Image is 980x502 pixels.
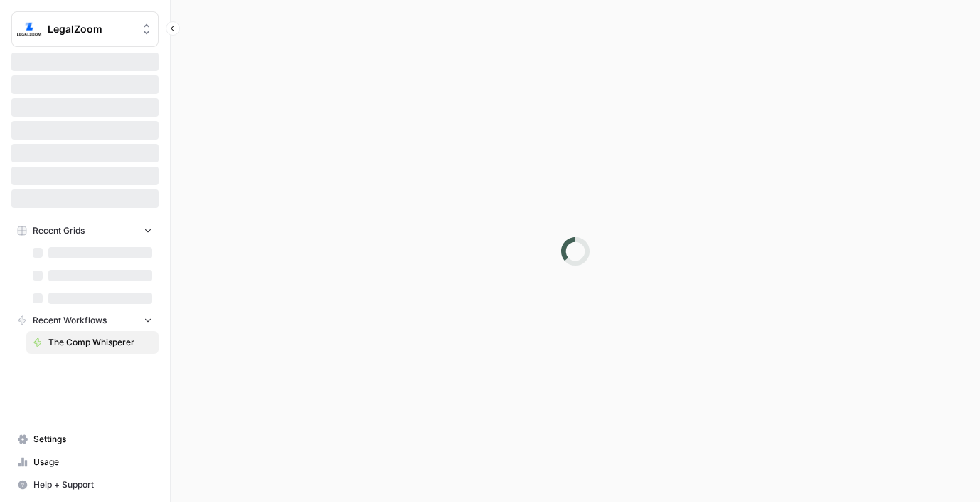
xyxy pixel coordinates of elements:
span: The Comp Whisperer [48,336,152,349]
a: The Comp Whisperer [26,331,159,354]
span: LegalZoom [48,22,134,36]
button: Recent Grids [11,220,159,241]
span: Recent Grids [33,224,85,237]
button: Recent Workflows [11,310,159,331]
span: Usage [33,456,152,469]
button: Help + Support [11,474,159,496]
a: Usage [11,451,159,474]
button: Workspace: LegalZoom [11,11,159,47]
span: Help + Support [33,479,152,491]
span: Recent Workflows [33,314,107,327]
a: Settings [11,428,159,451]
span: Settings [33,433,152,446]
img: LegalZoom Logo [16,16,42,42]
